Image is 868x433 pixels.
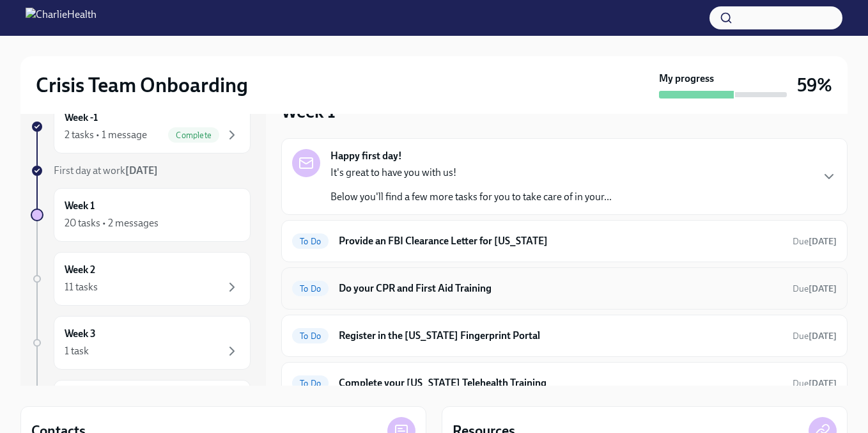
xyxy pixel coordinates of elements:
img: CharlieHealth [26,8,97,28]
a: Week -12 tasks • 1 messageComplete [31,100,251,154]
a: To DoDo your CPR and First Aid TrainingDue[DATE] [292,278,837,299]
h6: Provide an FBI Clearance Letter for [US_STATE] [339,234,782,248]
span: Due [793,378,837,389]
div: 1 task [65,344,89,358]
span: First day at work [54,164,158,177]
a: Week 211 tasks [31,252,251,306]
span: To Do [292,331,329,341]
h6: Week -1 [65,111,98,125]
strong: [DATE] [809,378,837,389]
h6: Week 1 [65,199,95,213]
span: To Do [292,237,329,246]
a: Week 120 tasks • 2 messages [31,188,251,242]
div: 2 tasks • 1 message [65,128,147,142]
span: August 29th, 2025 09:00 [793,283,837,295]
span: August 29th, 2025 09:00 [793,330,837,342]
strong: My progress [659,72,714,86]
h6: Complete your [US_STATE] Telehealth Training [339,376,782,390]
h3: 59% [797,74,832,97]
strong: [DATE] [809,331,837,342]
a: To DoComplete your [US_STATE] Telehealth TrainingDue[DATE] [292,373,837,393]
span: Due [793,236,837,247]
strong: [DATE] [809,236,837,247]
span: To Do [292,284,329,294]
a: First day at work[DATE] [31,164,251,178]
strong: [DATE] [809,283,837,294]
span: August 29th, 2025 09:00 [793,377,837,390]
h6: Register in the [US_STATE] Fingerprint Portal [339,329,782,343]
span: Due [793,283,837,294]
a: Week 31 task [31,316,251,370]
h2: Crisis Team Onboarding [36,72,248,98]
a: To DoProvide an FBI Clearance Letter for [US_STATE]Due[DATE] [292,231,837,251]
div: 11 tasks [65,280,98,294]
span: Complete [168,130,219,140]
h6: Week 2 [65,263,95,277]
div: 20 tasks • 2 messages [65,216,159,230]
h6: Week 3 [65,327,96,341]
strong: [DATE] [125,164,158,177]
a: To DoRegister in the [US_STATE] Fingerprint PortalDue[DATE] [292,326,837,346]
span: To Do [292,379,329,388]
p: It's great to have you with us! [330,166,612,180]
h6: Do your CPR and First Aid Training [339,281,782,295]
p: Below you'll find a few more tasks for you to take care of in your... [330,190,612,204]
span: Due [793,331,837,342]
span: September 11th, 2025 09:00 [793,235,837,248]
strong: Happy first day! [330,149,402,163]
